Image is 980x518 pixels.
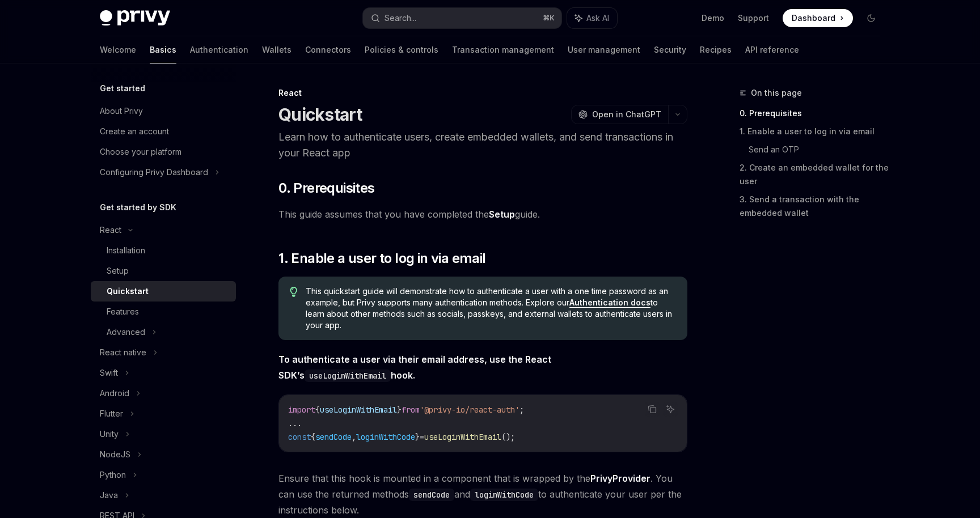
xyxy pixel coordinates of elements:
[91,240,236,261] a: Installation
[306,286,676,331] span: This quickstart guide will demonstrate how to authenticate a user with a one time password as an ...
[107,325,145,339] div: Advanced
[107,264,129,278] div: Setup
[862,9,880,27] button: Toggle dark mode
[100,366,118,380] div: Swift
[107,285,149,298] div: Quickstart
[700,36,732,63] a: Recipes
[352,432,356,442] span: ,
[663,402,678,417] button: Ask AI
[402,405,420,415] span: from
[543,14,555,23] span: ⌘ K
[100,427,119,441] div: Unity
[365,36,438,63] a: Policies & controls
[91,281,236,302] a: Quickstart
[470,489,538,501] code: loginWithCode
[278,249,485,268] span: 1. Enable a user to log in via email
[645,402,660,417] button: Copy the contents from the code block
[100,387,129,400] div: Android
[100,448,130,461] div: NodeJS
[409,489,454,501] code: sendCode
[288,432,311,442] span: const
[150,36,176,63] a: Basics
[305,370,391,382] code: useLoginWithEmail
[311,432,315,442] span: {
[278,129,687,161] p: Learn how to authenticate users, create embedded wallets, and send transactions in your React app
[783,9,853,27] a: Dashboard
[100,201,176,214] h5: Get started by SDK
[501,432,515,442] span: ();
[100,165,208,179] div: Configuring Privy Dashboard
[278,179,374,197] span: 0. Prerequisites
[100,468,126,482] div: Python
[592,109,661,120] span: Open in ChatGPT
[745,36,799,63] a: API reference
[385,11,416,25] div: Search...
[91,261,236,281] a: Setup
[740,122,889,141] a: 1. Enable a user to log in via email
[489,209,515,220] a: Setup
[654,36,686,63] a: Security
[420,405,519,415] span: '@privy-io/react-auth'
[91,302,236,322] a: Features
[100,489,118,502] div: Java
[100,223,121,237] div: React
[278,470,687,518] span: Ensure that this hook is mounted in a component that is wrapped by the . You can use the returned...
[100,36,136,63] a: Welcome
[278,206,687,222] span: This guide assumes that you have completed the guide.
[452,36,554,63] a: Transaction management
[740,104,889,122] a: 0. Prerequisites
[569,298,650,308] a: Authentication docs
[100,346,146,359] div: React native
[424,432,501,442] span: useLoginWithEmail
[315,405,320,415] span: {
[100,104,143,118] div: About Privy
[397,405,402,415] span: }
[363,8,561,28] button: Search...⌘K
[278,354,551,381] strong: To authenticate a user via their email address, use the React SDK’s hook.
[305,36,351,63] a: Connectors
[740,190,889,222] a: 3. Send a transaction with the embedded wallet
[100,145,181,159] div: Choose your platform
[91,121,236,142] a: Create an account
[290,287,298,297] svg: Tip
[571,105,668,124] button: Open in ChatGPT
[740,159,889,190] a: 2. Create an embedded wallet for the user
[568,36,640,63] a: User management
[751,86,802,100] span: On this page
[586,12,609,24] span: Ask AI
[91,142,236,162] a: Choose your platform
[100,82,145,95] h5: Get started
[420,432,424,442] span: =
[567,8,617,28] button: Ask AI
[702,12,724,24] a: Demo
[519,405,524,415] span: ;
[792,12,835,24] span: Dashboard
[100,407,123,421] div: Flutter
[288,418,302,428] span: ...
[262,36,292,63] a: Wallets
[320,405,397,415] span: useLoginWithEmail
[590,473,650,485] a: PrivyProvider
[356,432,415,442] span: loginWithCode
[315,432,352,442] span: sendCode
[278,104,362,125] h1: Quickstart
[190,36,248,63] a: Authentication
[415,432,420,442] span: }
[100,10,170,26] img: dark logo
[107,305,139,319] div: Features
[749,141,889,159] a: Send an OTP
[738,12,769,24] a: Support
[91,101,236,121] a: About Privy
[278,87,687,99] div: React
[100,125,169,138] div: Create an account
[288,405,315,415] span: import
[107,244,145,257] div: Installation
